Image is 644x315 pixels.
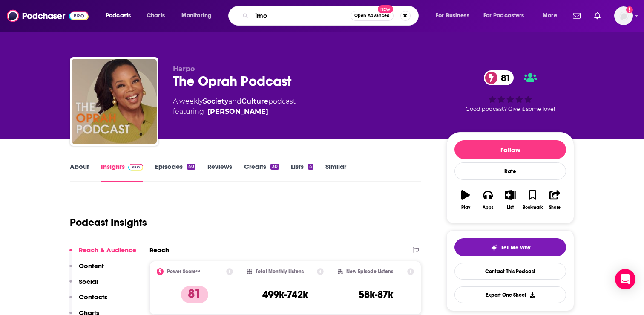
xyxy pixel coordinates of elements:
a: Credits30 [244,162,279,182]
span: Harpo [173,65,195,73]
div: Play [461,205,470,210]
a: Lists4 [291,162,313,182]
img: The Oprah Podcast [72,59,157,144]
button: Contacts [69,293,107,309]
span: and [228,97,241,105]
a: 81 [484,70,514,85]
div: A weekly podcast [173,96,296,117]
button: open menu [537,9,568,23]
div: List [507,205,514,210]
button: open menu [100,9,142,23]
div: 81Good podcast? Give it some love! [446,65,574,118]
button: Apps [477,185,499,215]
svg: Add a profile image [626,6,633,13]
button: open menu [430,9,480,23]
p: Content [79,262,104,270]
p: 81 [181,286,208,303]
button: Share [544,185,566,215]
a: Society [203,97,228,105]
span: Good podcast? Give it some love! [466,106,555,112]
button: List [499,185,521,215]
h3: 58k-87k [359,288,393,301]
span: New [378,5,393,13]
a: Charts [141,9,170,23]
span: Monitoring [181,10,212,22]
a: Episodes40 [155,162,195,182]
img: Podchaser Pro [128,164,143,171]
div: 40 [187,164,195,170]
button: Play [454,185,477,215]
span: 81 [492,70,514,85]
button: Content [69,262,104,277]
div: Rate [454,162,566,180]
h3: 499k-742k [262,288,308,301]
button: Social [69,277,98,293]
span: For Podcasters [483,10,524,22]
div: Search podcasts, credits, & more... [236,6,427,26]
input: Search podcasts, credits, & more... [252,9,351,23]
a: Culture [241,97,268,105]
a: Contact This Podcast [454,263,566,280]
a: Similar [325,162,346,182]
button: open menu [175,9,223,23]
span: Charts [147,10,165,22]
h2: Power Score™ [167,269,200,275]
a: Oprah Winfrey [207,107,268,117]
p: Contacts [79,293,107,301]
a: Show notifications dropdown [591,9,604,23]
h2: Total Monthly Listens [256,269,304,275]
span: More [543,10,557,22]
img: Podchaser - Follow, Share and Rate Podcasts [7,8,89,24]
h2: Reach [149,246,169,254]
span: featuring [173,107,296,117]
button: Export One-Sheet [454,286,566,303]
button: Follow [454,140,566,159]
span: Tell Me Why [501,244,530,251]
p: Social [79,277,98,286]
a: About [70,162,89,182]
button: Bookmark [521,185,543,215]
div: 30 [270,164,279,170]
h1: Podcast Insights [70,216,147,229]
h2: New Episode Listens [346,269,393,275]
span: Open Advanced [354,14,390,18]
img: User Profile [614,6,633,25]
button: Open AdvancedNew [351,11,394,21]
p: Reach & Audience [79,246,136,254]
span: For Business [436,10,469,22]
button: tell me why sparkleTell Me Why [454,238,566,256]
a: InsightsPodchaser Pro [101,162,143,182]
div: Apps [483,205,494,210]
button: open menu [478,9,537,23]
div: Open Intercom Messenger [615,269,635,289]
img: tell me why sparkle [491,244,497,251]
button: Show profile menu [614,6,633,25]
a: Reviews [207,162,232,182]
span: Podcasts [106,10,131,22]
a: Show notifications dropdown [569,9,584,23]
button: Reach & Audience [69,246,136,262]
div: 4 [308,164,313,170]
div: Bookmark [523,205,543,210]
span: Logged in as simonkids1 [614,6,633,25]
div: Share [549,205,561,210]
